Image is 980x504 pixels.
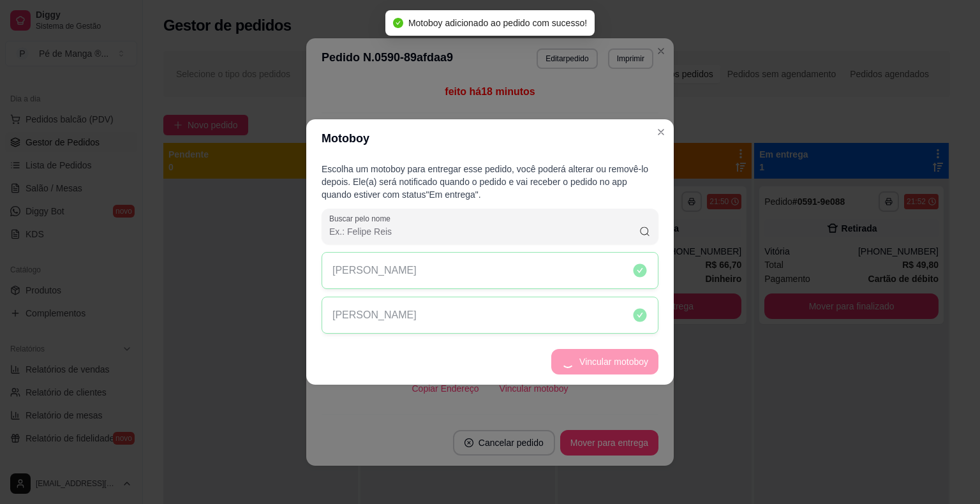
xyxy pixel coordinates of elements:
span: check-circle [393,18,403,28]
header: Motoboy [306,119,674,158]
button: Close [651,122,671,142]
p: Escolha um motoboy para entregar esse pedido, você poderá alterar ou removê-lo depois. Ele(a) ser... [322,163,658,201]
p: [PERSON_NAME] [332,263,417,278]
input: Buscar pelo nome [329,225,639,238]
label: Buscar pelo nome [329,213,395,224]
p: [PERSON_NAME] [332,308,417,323]
span: Motoboy adicionado ao pedido com sucesso! [408,18,587,28]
